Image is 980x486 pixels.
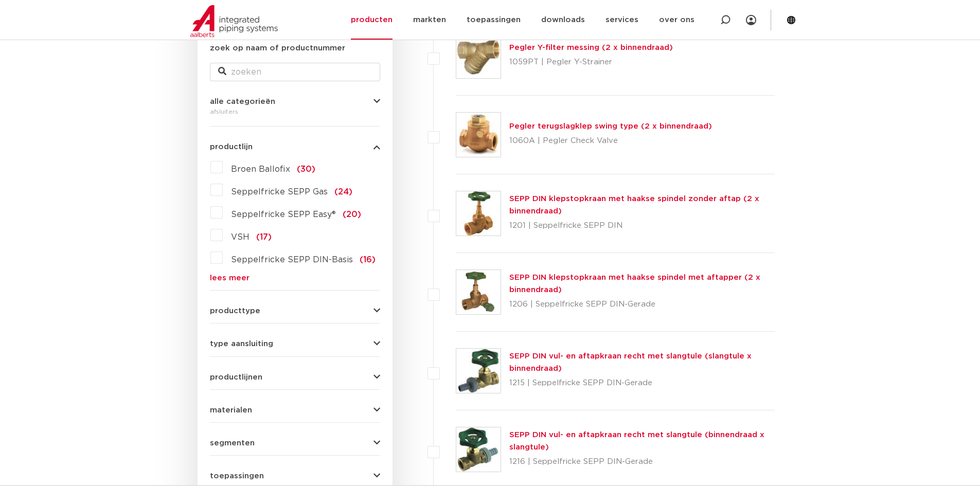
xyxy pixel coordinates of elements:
button: materialen [210,406,380,414]
span: toepassingen [210,472,264,480]
a: Pegler Y-filter messing (2 x binnendraad) [509,44,673,51]
p: 1215 | Seppelfricke SEPP DIN-Gerade [509,375,775,391]
button: producttype [210,307,380,315]
img: Thumbnail for Pegler Y-filter messing (2 x binnendraad) [456,34,501,78]
p: 1201 | Seppelfricke SEPP DIN [509,218,775,234]
a: lees meer [210,274,380,282]
div: afsluiters [210,105,380,118]
span: productlijnen [210,373,262,381]
span: segmenten [210,439,255,447]
span: alle categorieën [210,98,275,105]
button: productlijn [210,143,380,151]
a: SEPP DIN klepstopkraan met haakse spindel zonder aftap (2 x binnendraad) [509,195,759,215]
button: segmenten [210,439,380,447]
span: Seppelfricke SEPP Easy® [231,210,336,219]
span: VSH [231,233,250,241]
span: materialen [210,406,252,414]
span: Broen Ballofix [231,165,290,173]
img: Thumbnail for Pegler terugslagklep swing type (2 x binnendraad) [456,113,501,157]
a: Pegler terugslagklep swing type (2 x binnendraad) [509,122,712,130]
img: Thumbnail for SEPP DIN vul- en aftapkraan recht met slangtule (slangtule x binnendraad) [456,349,501,393]
span: (30) [297,165,315,173]
button: productlijnen [210,373,380,381]
span: Seppelfricke SEPP Gas [231,188,328,196]
button: type aansluiting [210,340,380,348]
img: Thumbnail for SEPP DIN klepstopkraan met haakse spindel zonder aftap (2 x binnendraad) [456,191,501,236]
p: 1059PT | Pegler Y-Strainer [509,54,673,70]
a: SEPP DIN vul- en aftapkraan recht met slangtule (slangtule x binnendraad) [509,352,752,372]
button: toepassingen [210,472,380,480]
span: (16) [360,256,376,264]
span: (20) [343,210,361,219]
label: zoek op naam of productnummer [210,42,345,55]
span: (24) [334,188,352,196]
p: 1216 | Seppelfricke SEPP DIN-Gerade [509,454,775,470]
span: Seppelfricke SEPP DIN-Basis [231,256,353,264]
span: (17) [256,233,272,241]
p: 1206 | Seppelfricke SEPP DIN-Gerade [509,296,775,313]
p: 1060A | Pegler Check Valve [509,133,712,149]
a: SEPP DIN vul- en aftapkraan recht met slangtule (binnendraad x slangtule) [509,431,764,451]
img: Thumbnail for SEPP DIN klepstopkraan met haakse spindel met aftapper (2 x binnendraad) [456,270,501,314]
a: SEPP DIN klepstopkraan met haakse spindel met aftapper (2 x binnendraad) [509,274,760,294]
span: type aansluiting [210,340,273,348]
button: alle categorieën [210,98,380,105]
img: Thumbnail for SEPP DIN vul- en aftapkraan recht met slangtule (binnendraad x slangtule) [456,427,501,472]
span: productlijn [210,143,253,151]
span: producttype [210,307,260,315]
input: zoeken [210,63,380,81]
